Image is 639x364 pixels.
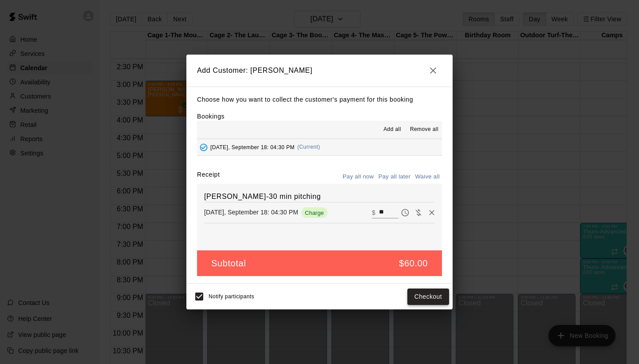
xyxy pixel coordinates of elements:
span: Notify participants [209,294,254,300]
span: Pay later [398,208,412,216]
span: Waive payment [412,208,425,216]
button: Add all [378,123,406,137]
p: [DATE], September 18: 04:30 PM [204,208,298,217]
span: Remove all [410,125,438,134]
h5: $60.00 [399,257,428,269]
span: [DATE], September 18: 04:30 PM [210,144,295,150]
span: Charge [301,210,327,216]
button: Waive all [413,170,442,184]
button: Remove [425,206,438,219]
button: Added - Collect Payment [197,141,210,154]
button: Pay all now [340,170,376,184]
p: Choose how you want to collect the customer's payment for this booking [197,94,442,105]
label: Receipt [197,170,220,184]
button: Checkout [407,289,449,305]
h2: Add Customer: [PERSON_NAME] [186,55,453,87]
button: Remove all [406,123,442,137]
h5: Subtotal [211,257,246,269]
p: $ [372,208,375,217]
h6: [PERSON_NAME]-30 min pitching [204,191,435,202]
span: (Current) [297,144,320,150]
button: Added - Collect Payment[DATE], September 18: 04:30 PM(Current) [197,139,442,155]
button: Pay all later [376,170,413,184]
label: Bookings [197,113,225,120]
span: Add all [383,125,401,134]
